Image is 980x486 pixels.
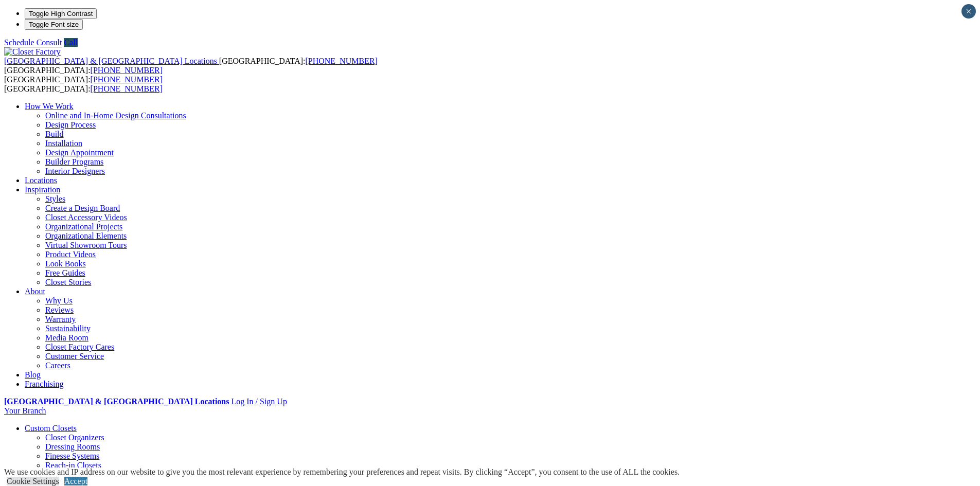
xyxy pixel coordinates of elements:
[45,324,91,333] a: Sustainability
[25,424,77,433] a: Custom Closets
[4,57,217,65] span: [GEOGRAPHIC_DATA] & [GEOGRAPHIC_DATA] Locations
[231,397,287,406] a: Log In / Sign Up
[45,222,122,231] a: Organizational Projects
[4,397,229,406] a: [GEOGRAPHIC_DATA] & [GEOGRAPHIC_DATA] Locations
[25,102,74,111] a: How We Work
[45,167,105,175] a: Interior Designers
[45,148,114,157] a: Design Appointment
[25,370,41,379] a: Blog
[7,477,59,485] a: Cookie Settings
[64,38,78,47] a: Call
[45,268,85,277] a: Free Guides
[45,461,101,470] a: Reach-in Closets
[45,194,65,203] a: Styles
[4,38,62,47] a: Schedule Consult
[45,361,70,370] a: Careers
[45,452,99,460] a: Finesse Systems
[45,305,74,314] a: Reviews
[91,66,163,75] a: [PHONE_NUMBER]
[4,57,219,65] a: [GEOGRAPHIC_DATA] & [GEOGRAPHIC_DATA] Locations
[29,21,79,28] span: Toggle Font size
[961,4,976,19] button: Close
[4,406,46,415] a: Your Branch
[45,315,76,323] a: Warranty
[45,433,104,442] a: Closet Organizers
[45,296,73,305] a: Why Us
[4,57,378,75] span: [GEOGRAPHIC_DATA]: [GEOGRAPHIC_DATA]:
[45,250,96,259] a: Product Videos
[45,231,127,240] a: Organizational Elements
[4,467,680,477] div: We use cookies and IP address on our website to give you the most relevant experience by remember...
[45,259,86,268] a: Look Books
[45,442,100,451] a: Dressing Rooms
[25,176,57,185] a: Locations
[45,139,82,148] a: Installation
[64,477,87,485] a: Accept
[45,241,127,249] a: Virtual Showroom Tours
[25,380,64,388] a: Franchising
[305,57,377,65] a: [PHONE_NUMBER]
[45,333,88,342] a: Media Room
[29,10,93,17] span: Toggle High Contrast
[45,120,96,129] a: Design Process
[45,352,104,361] a: Customer Service
[25,8,97,19] button: Toggle High Contrast
[25,287,45,296] a: About
[91,75,163,84] a: [PHONE_NUMBER]
[45,213,127,222] a: Closet Accessory Videos
[91,84,163,93] a: [PHONE_NUMBER]
[4,75,163,93] span: [GEOGRAPHIC_DATA]: [GEOGRAPHIC_DATA]:
[45,111,186,120] a: Online and In-Home Design Consultations
[45,157,103,166] a: Builder Programs
[25,185,60,194] a: Inspiration
[45,278,91,286] a: Closet Stories
[25,19,83,30] button: Toggle Font size
[45,130,64,138] a: Build
[45,343,114,351] a: Closet Factory Cares
[4,47,61,57] img: Closet Factory
[45,204,120,212] a: Create a Design Board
